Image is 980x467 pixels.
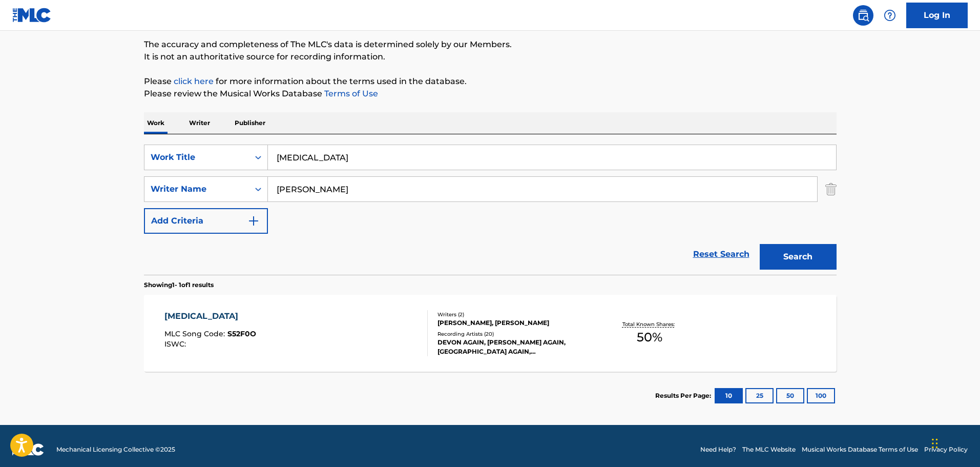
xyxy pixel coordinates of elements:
[164,339,189,349] span: ISWC :
[174,76,214,86] a: click here
[760,244,837,270] button: Search
[825,176,837,202] img: Delete Criterion
[932,428,938,459] div: Drag
[144,51,837,63] p: It is not an authoritative source for recording information.
[884,9,896,22] img: help
[637,328,662,347] span: 50 %
[880,5,900,26] div: Help
[802,445,918,454] a: Musical Works Database Terms of Use
[232,112,268,134] p: Publisher
[437,338,592,356] div: DEVON AGAIN, [PERSON_NAME] AGAIN, [GEOGRAPHIC_DATA] AGAIN, [GEOGRAPHIC_DATA] AGAIN, [GEOGRAPHIC_D...
[56,445,175,454] span: Mechanical Licensing Collective © 2025
[700,445,736,454] a: Need Help?
[247,215,260,227] img: 9d2ae6d4665cec9f34b9.svg
[186,112,213,134] p: Writer
[807,388,835,403] button: 100
[924,445,968,454] a: Privacy Policy
[715,388,743,403] button: 10
[144,208,268,234] button: Add Criteria
[776,388,804,403] button: 50
[437,318,592,328] div: [PERSON_NAME], [PERSON_NAME]
[688,243,755,266] a: Reset Search
[144,145,837,275] form: Search Form
[227,329,256,338] span: S52F0O
[144,295,837,372] a: [MEDICAL_DATA]MLC Song Code:S52F0OISWC:Writers (2)[PERSON_NAME], [PERSON_NAME]Recording Artists (...
[857,9,869,22] img: search
[164,329,227,338] span: MLC Song Code :
[12,8,52,23] img: MLC Logo
[906,3,968,28] a: Log In
[151,183,243,195] div: Writer Name
[144,38,837,51] p: The accuracy and completeness of The MLC's data is determined solely by our Members.
[144,280,214,290] p: Showing 1 - 1 of 1 results
[144,112,168,134] p: Work
[144,88,837,100] p: Please review the Musical Works Database
[164,310,256,322] div: [MEDICAL_DATA]
[151,151,243,164] div: Work Title
[622,320,677,328] p: Total Known Shares:
[742,445,796,454] a: The MLC Website
[437,330,592,338] div: Recording Artists ( 20 )
[655,391,714,400] p: Results Per Page:
[144,75,837,88] p: Please for more information about the terms used in the database.
[929,418,980,467] iframe: Chat Widget
[745,388,774,403] button: 25
[853,5,873,26] a: Public Search
[322,89,378,98] a: Terms of Use
[437,311,592,318] div: Writers ( 2 )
